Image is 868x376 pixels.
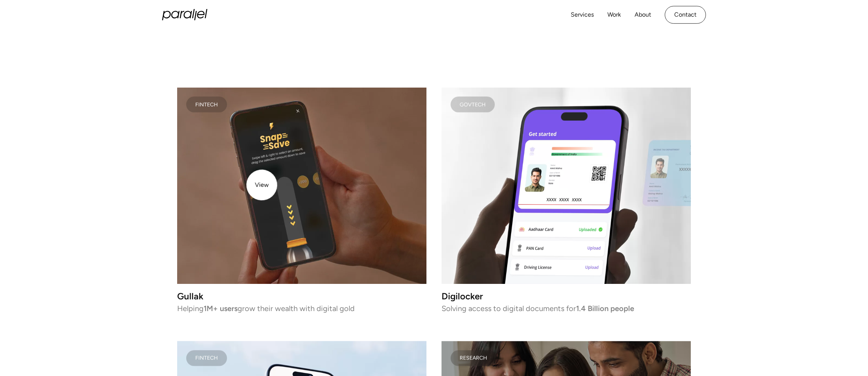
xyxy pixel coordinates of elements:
a: Contact [665,6,706,24]
a: FINTECHGullakHelping1M+ usersgrow their wealth with digital gold [177,88,426,311]
h3: Gullak [177,293,426,299]
div: Fintech [195,356,218,360]
strong: 1M+ users [204,304,238,313]
div: FINTECH [195,103,218,106]
p: Helping grow their wealth with digital gold [177,305,426,311]
h3: Digilocker [442,293,691,301]
a: Services [571,9,594,20]
a: Work [607,9,621,20]
a: home [162,9,207,20]
a: GovtechDigilockerSolving access to digital documents for1.4 Billion people [442,88,691,311]
div: Govtech [460,103,486,106]
div: Research [460,356,487,360]
a: About [635,9,651,20]
p: Solving access to digital documents for [442,305,691,311]
strong: 1.4 Billion people [576,304,634,313]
